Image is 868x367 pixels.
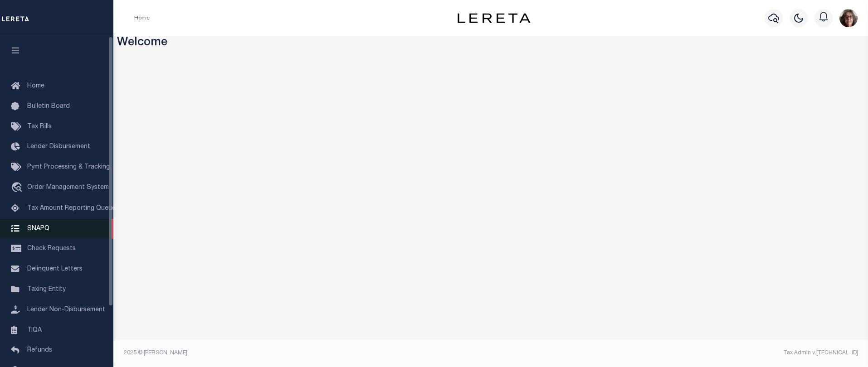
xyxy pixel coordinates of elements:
[27,144,90,150] span: Lender Disbursement
[27,347,52,353] span: Refunds
[27,307,105,313] span: Lender Non-Disbursement
[27,266,83,272] span: Delinquent Letters
[27,124,52,130] span: Tax Bills
[27,286,66,293] span: Taxing Entity
[27,246,76,252] span: Check Requests
[458,13,530,23] img: logo-dark.svg
[27,327,42,333] span: TIQA
[27,184,109,191] span: Order Management System
[117,36,865,50] h3: Welcome
[27,164,110,170] span: Pymt Processing & Tracking
[134,14,150,22] li: Home
[27,83,44,89] span: Home
[11,182,25,194] i: travel_explore
[27,103,70,110] span: Bulletin Board
[27,225,49,232] span: SNAPQ
[117,349,491,357] div: 2025 © [PERSON_NAME].
[497,349,858,357] div: Tax Admin v.[TECHNICAL_ID]
[27,205,116,212] span: Tax Amount Reporting Queue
